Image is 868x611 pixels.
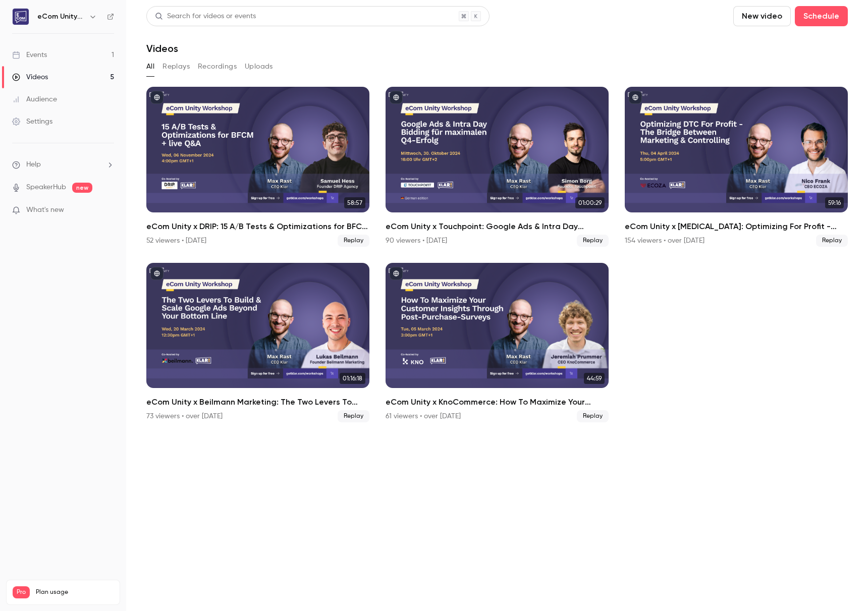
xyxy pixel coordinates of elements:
h2: eCom Unity x [MEDICAL_DATA]: Optimizing For Profit - Building The Bridge Between Marketing & Cont... [625,220,848,233]
a: 58:57eCom Unity x DRIP: 15 A/B Tests & Optimizations for BFCM with [PERSON_NAME]52 viewers • [DAT... [146,87,369,247]
button: Schedule [795,6,848,26]
span: Replay [577,235,609,247]
ul: Videos [146,87,848,422]
li: eCom Unity x Beilmann Marketing: The Two Levers To Build & Scale Google Ads Beyond Your Bottom Line [146,263,369,423]
span: 58:57 [344,197,365,208]
div: 90 viewers • [DATE] [386,236,447,246]
button: published [390,267,403,280]
div: 154 viewers • over [DATE] [625,236,704,246]
img: eCom Unity Workshops [13,9,29,25]
li: eCom Unity x DRIP: 15 A/B Tests & Optimizations for BFCM with Samuel Hess [146,87,369,247]
button: Replays [162,59,190,75]
span: 59:16 [825,197,844,208]
a: 44:59eCom Unity x KnoCommerce: How To Maximize Your Customer Insights Through Post-Purchase-Surve... [386,263,609,423]
div: 52 viewers • [DATE] [146,236,206,246]
span: Replay [816,235,848,247]
span: 44:59 [584,373,605,384]
span: Help [26,159,41,170]
button: New video [733,6,791,26]
div: Events [12,50,47,60]
a: 01:00:29eCom Unity x Touchpoint: Google Ads & Intra Day Bidding für maximalen Q4-Erfolg90 viewers... [386,87,609,247]
h2: eCom Unity x Touchpoint: Google Ads & Intra Day Bidding für maximalen Q4-Erfolg [386,220,609,233]
li: eCom Unity x Touchpoint: Google Ads & Intra Day Bidding für maximalen Q4-Erfolg [386,87,609,247]
a: 01:16:18eCom Unity x Beilmann Marketing: The Two Levers To Build & Scale Google Ads Beyond Your B... [146,263,369,423]
a: SpeakerHub [26,182,66,193]
button: All [146,59,154,75]
div: Search for videos or events [155,11,256,22]
h2: eCom Unity x Beilmann Marketing: The Two Levers To Build & Scale Google Ads Beyond Your Bottom Line [146,396,369,408]
span: Replay [338,235,369,247]
button: published [390,91,403,104]
button: published [629,91,642,104]
div: 73 viewers • over [DATE] [146,411,223,421]
span: What's new [26,205,64,215]
span: Plan usage [36,588,114,596]
section: Videos [146,6,848,605]
div: 61 viewers • over [DATE] [386,411,461,421]
div: Audience [12,94,57,104]
li: help-dropdown-opener [12,159,114,170]
a: 59:16eCom Unity x [MEDICAL_DATA]: Optimizing For Profit - Building The Bridge Between Marketing &... [625,87,848,247]
iframe: Noticeable Trigger [102,206,114,215]
button: Recordings [198,59,237,75]
div: Videos [12,72,48,82]
span: 01:00:29 [575,197,605,208]
span: Pro [13,586,30,598]
h6: eCom Unity Workshops [37,12,85,22]
h2: eCom Unity x KnoCommerce: How To Maximize Your Customer Insights Through Post-Purchase-Surveys [386,396,609,408]
span: 01:16:18 [340,373,365,384]
button: published [150,267,164,280]
h2: eCom Unity x DRIP: 15 A/B Tests & Optimizations for BFCM with [PERSON_NAME] [146,220,369,233]
li: eCom Unity x ECOZA: Optimizing For Profit - Building The Bridge Between Marketing & Controlling [625,87,848,247]
li: eCom Unity x KnoCommerce: How To Maximize Your Customer Insights Through Post-Purchase-Surveys [386,263,609,423]
h1: Videos [146,42,178,54]
span: Replay [338,410,369,422]
span: Replay [577,410,609,422]
div: Settings [12,117,52,127]
span: new [72,183,92,193]
button: published [150,91,164,104]
button: Uploads [245,59,273,75]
